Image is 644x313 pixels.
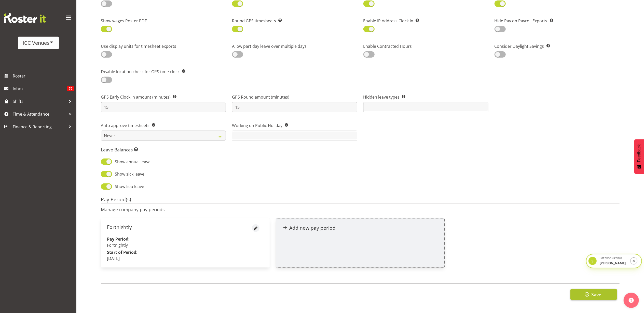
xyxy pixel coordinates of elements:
button: Save [570,289,617,300]
span: Show sick leave [112,171,144,177]
span: Show annual leave [112,159,150,165]
label: GPS Early Clock in amount (minutes) [101,94,226,100]
label: GPS Round amount (minutes) [232,94,357,100]
label: Disable location check for GPS time clock [101,69,226,75]
h4: Add new pay period [289,225,336,231]
span: Feedback [637,144,641,162]
img: Rosterit website logo [4,13,46,23]
h6: Leave Balances [101,147,357,152]
label: Enable Contracted Hours [363,43,488,49]
label: Round GPS timesheets [232,18,357,24]
input: E.g. 15 [232,102,357,112]
h4: Fortnightly [107,224,132,230]
label: Consider Daylight Savings [495,43,620,49]
span: 79 [67,86,74,91]
div: ICC Venues [23,39,54,47]
span: Time & Attendance [13,110,66,118]
span: Finance & Reporting [13,123,66,131]
span: Save [591,291,601,298]
p: Fortnightly [107,236,264,248]
label: Allow part day leave over multiple days [232,43,357,49]
h4: Pay Period(s) [101,197,620,204]
label: Working on Public Holiday [232,122,357,129]
label: Show wages Roster PDF [101,18,226,24]
strong: Start of Period: [107,249,138,255]
img: help-xxl-2.png [629,298,634,303]
button: Stop impersonation [630,257,637,264]
p: Manage company pay periods [101,207,620,212]
label: Auto approve timesheets [101,122,226,129]
input: E.g. 15 [101,102,226,112]
p: [DATE] [107,249,264,261]
span: Shifts [13,98,66,105]
label: Enable IP Address Clock In [363,18,488,24]
strong: Pay Period: [107,236,130,242]
span: Roster [13,72,74,80]
label: Hide Pay on Payroll Exports [495,18,620,24]
label: Hidden leave types [363,94,488,100]
span: Show lieu leave [112,183,144,190]
span: Inbox [13,85,67,92]
label: Use display units for timesheet exports [101,43,226,49]
button: Feedback - Show survey [634,139,644,174]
